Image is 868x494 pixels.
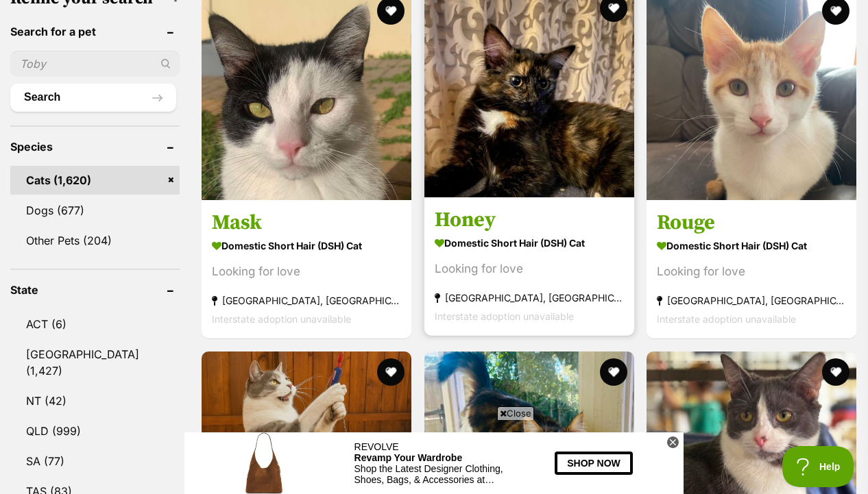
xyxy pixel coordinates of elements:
[497,406,534,420] span: Close
[657,262,846,281] div: Looking for love
[657,236,846,256] strong: Domestic Short Hair (DSH) Cat
[170,20,330,31] div: Revamp Your Wardrobe
[10,196,180,225] a: Dogs (677)
[599,358,627,386] button: favourite
[647,199,856,338] a: Rouge Domestic Short Hair (DSH) Cat Looking for love [GEOGRAPHIC_DATA], [GEOGRAPHIC_DATA] Interst...
[10,284,180,296] header: State
[822,358,849,386] button: favourite
[10,386,180,415] a: NT (42)
[435,288,624,307] strong: [GEOGRAPHIC_DATA], [GEOGRAPHIC_DATA]
[10,417,180,445] a: QLD (999)
[377,358,405,386] button: favourite
[424,197,634,336] a: Honey Domestic Short Hair (DSH) Cat Looking for love [GEOGRAPHIC_DATA], [GEOGRAPHIC_DATA] Interst...
[10,84,176,111] button: Search
[212,236,401,256] strong: Domestic Short Hair (DSH) Cat
[782,446,854,487] iframe: Help Scout Beacon - Open
[435,233,624,253] strong: Domestic Short Hair (DSH) Cat
[657,313,796,325] span: Interstate adoption unavailable
[10,140,180,153] header: Species
[10,447,180,476] a: SA (77)
[212,262,401,281] div: Looking for love
[10,166,180,195] a: Cats (1,620)
[212,210,401,236] h3: Mask
[212,291,401,310] strong: [GEOGRAPHIC_DATA], [GEOGRAPHIC_DATA]
[370,19,448,42] button: SHOP NOW
[212,313,351,325] span: Interstate adoption unavailable
[202,199,411,338] a: Mask Domestic Short Hair (DSH) Cat Looking for love [GEOGRAPHIC_DATA], [GEOGRAPHIC_DATA] Intersta...
[10,25,180,38] header: Search for a pet
[435,260,624,278] div: Looking for love
[10,226,180,255] a: Other Pets (204)
[10,310,180,338] a: ACT (6)
[435,310,574,322] span: Interstate adoption unavailable
[10,51,180,77] input: Toby
[657,291,846,310] strong: [GEOGRAPHIC_DATA], [GEOGRAPHIC_DATA]
[170,31,330,53] div: Shop the Latest Designer Clothing, Shoes, Bags, & Accessories at REVOLVE
[435,207,624,233] h3: Honey
[170,9,330,20] div: REVOLVE
[657,210,846,236] h3: Rouge
[10,340,180,385] a: [GEOGRAPHIC_DATA] (1,427)
[184,425,684,487] iframe: Advertisement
